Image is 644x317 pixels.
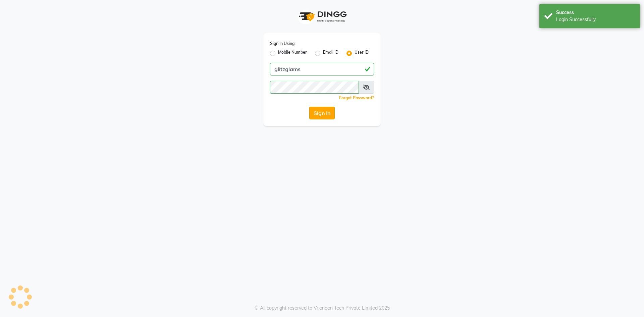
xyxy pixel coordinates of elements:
div: Login Successfully. [556,16,635,23]
label: Email ID [323,49,338,57]
button: Sign In [309,107,335,119]
label: Mobile Number [278,49,307,57]
label: User ID [355,49,369,57]
img: logo1.svg [295,7,349,27]
input: Username [270,63,374,75]
input: Username [270,81,359,94]
div: Success [556,9,635,16]
label: Sign In Using: [270,41,296,47]
a: Forgot Password? [339,95,374,100]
